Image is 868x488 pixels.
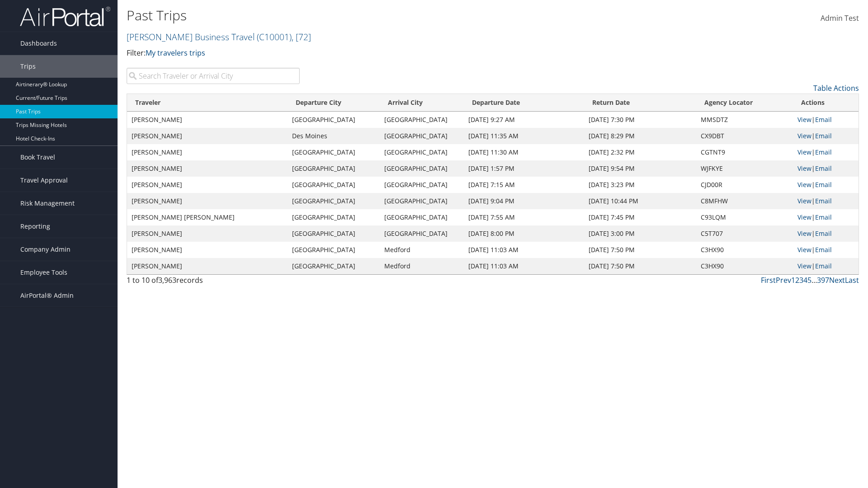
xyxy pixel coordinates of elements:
[127,225,288,242] td: [PERSON_NAME]
[464,144,584,160] td: [DATE] 11:30 AM
[380,193,464,209] td: [GEOGRAPHIC_DATA]
[696,242,793,258] td: C3HX90
[464,94,584,112] th: Departure Date: activate to sort column ascending
[584,225,697,242] td: [DATE] 3:00 PM
[793,193,859,209] td: |
[793,160,859,177] td: |
[464,193,584,209] td: [DATE] 9:04 PM
[464,177,584,193] td: [DATE] 7:15 AM
[288,193,379,209] td: [GEOGRAPHIC_DATA]
[380,160,464,177] td: [GEOGRAPHIC_DATA]
[584,209,697,225] td: [DATE] 7:45 PM
[815,262,832,270] a: Email
[815,197,832,205] a: Email
[464,128,584,144] td: [DATE] 11:35 AM
[584,128,697,144] td: [DATE] 8:29 PM
[584,177,697,193] td: [DATE] 3:23 PM
[20,192,75,215] span: Risk Management
[803,275,807,285] a: 4
[815,213,832,221] a: Email
[127,128,288,144] td: [PERSON_NAME]
[380,144,464,160] td: [GEOGRAPHIC_DATA]
[797,213,811,221] a: View
[696,160,793,177] td: WJFKYE
[127,94,288,112] th: Traveler: activate to sort column ascending
[288,144,379,160] td: [GEOGRAPHIC_DATA]
[146,48,205,58] a: My travelers trips
[464,209,584,225] td: [DATE] 7:55 AM
[127,160,288,177] td: [PERSON_NAME]
[257,31,292,43] span: ( C10001 )
[797,245,811,254] a: View
[797,262,811,270] a: View
[815,148,832,156] a: Email
[584,112,697,128] td: [DATE] 7:30 PM
[797,115,811,124] a: View
[288,112,379,128] td: [GEOGRAPHIC_DATA]
[127,258,288,274] td: [PERSON_NAME]
[380,209,464,225] td: [GEOGRAPHIC_DATA]
[797,131,811,140] a: View
[127,242,288,258] td: [PERSON_NAME]
[127,144,288,160] td: [PERSON_NAME]
[815,131,832,140] a: Email
[797,164,811,173] a: View
[127,6,615,25] h1: Past Trips
[696,258,793,274] td: C3HX90
[696,193,793,209] td: C8MFHW
[829,275,845,285] a: Next
[793,225,859,242] td: |
[288,225,379,242] td: [GEOGRAPHIC_DATA]
[793,209,859,225] td: |
[584,193,697,209] td: [DATE] 10:44 PM
[845,275,859,285] a: Last
[20,146,55,169] span: Book Travel
[127,112,288,128] td: [PERSON_NAME]
[797,229,811,238] a: View
[815,180,832,189] a: Email
[815,115,832,124] a: Email
[288,128,379,144] td: Des Moines
[380,128,464,144] td: [GEOGRAPHIC_DATA]
[584,144,697,160] td: [DATE] 2:32 PM
[380,177,464,193] td: [GEOGRAPHIC_DATA]
[127,31,311,43] a: [PERSON_NAME] Business Travel
[464,258,584,274] td: [DATE] 11:03 AM
[793,94,859,112] th: Actions
[288,258,379,274] td: [GEOGRAPHIC_DATA]
[288,242,379,258] td: [GEOGRAPHIC_DATA]
[20,215,50,238] span: Reporting
[288,160,379,177] td: [GEOGRAPHIC_DATA]
[464,225,584,242] td: [DATE] 8:00 PM
[696,94,793,112] th: Agency Locator: activate to sort column ascending
[793,112,859,128] td: |
[815,164,832,173] a: Email
[584,160,697,177] td: [DATE] 9:54 PM
[288,209,379,225] td: [GEOGRAPHIC_DATA]
[464,112,584,128] td: [DATE] 9:27 AM
[797,148,811,156] a: View
[815,229,832,238] a: Email
[464,160,584,177] td: [DATE] 1:57 PM
[584,94,697,112] th: Return Date: activate to sort column ascending
[793,144,859,160] td: |
[380,225,464,242] td: [GEOGRAPHIC_DATA]
[813,83,859,93] a: Table Actions
[20,284,74,307] span: AirPortal® Admin
[380,242,464,258] td: Medford
[380,94,464,112] th: Arrival City: activate to sort column ascending
[799,275,803,285] a: 3
[20,169,68,192] span: Travel Approval
[696,112,793,128] td: MMSDTZ
[761,275,776,285] a: First
[696,225,793,242] td: C5T707
[793,177,859,193] td: |
[127,193,288,209] td: [PERSON_NAME]
[464,242,584,258] td: [DATE] 11:03 AM
[793,128,859,144] td: |
[292,31,311,43] span: , [ 72 ]
[288,177,379,193] td: [GEOGRAPHIC_DATA]
[20,6,110,27] img: airportal-logo.png
[696,128,793,144] td: CX9DBT
[797,180,811,189] a: View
